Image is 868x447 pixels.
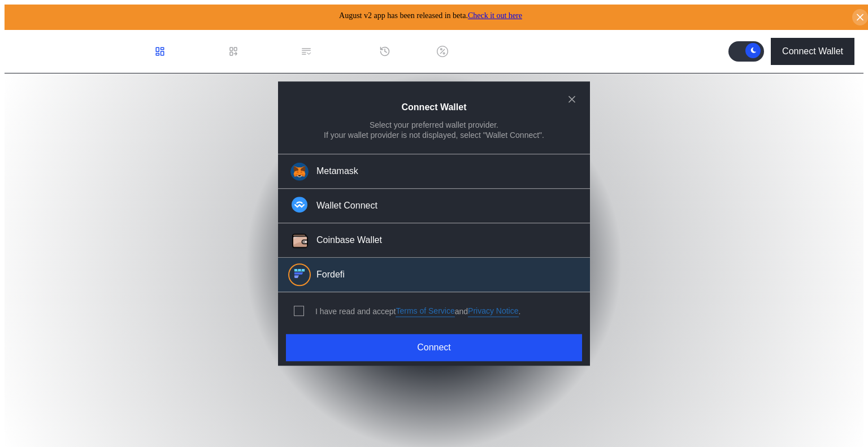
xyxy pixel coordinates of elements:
[278,258,590,293] button: FordefiFordefi
[244,46,287,57] div: Loan Book
[170,46,214,57] div: Dashboard
[453,46,520,57] div: Discount Factors
[324,130,544,140] div: If your wallet provider is not displayed, select "Wallet Connect".
[455,306,468,316] span: and
[316,200,377,212] div: Wallet Connect
[370,120,498,130] div: Select your preferred wallet provider.
[339,11,522,20] span: August v2 app has been released in beta.
[316,166,358,177] div: Metamask
[278,189,590,224] button: Wallet Connect
[278,224,590,258] button: Coinbase WalletCoinbase Wallet
[286,334,582,361] button: Connect
[316,46,366,57] div: Permissions
[563,90,581,109] button: close modal
[292,266,307,282] img: Fordefi
[316,235,382,246] div: Coinbase Wallet
[468,11,522,20] a: Check it out here
[278,154,590,189] button: Metamask
[316,269,345,281] div: Fordefi
[290,232,310,251] img: Coinbase Wallet
[315,306,520,317] div: I have read and accept .
[402,102,467,112] h2: Connect Wallet
[396,306,454,317] a: Terms of Service
[395,46,423,57] div: History
[468,306,518,317] a: Privacy Notice
[782,46,843,57] div: Connect Wallet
